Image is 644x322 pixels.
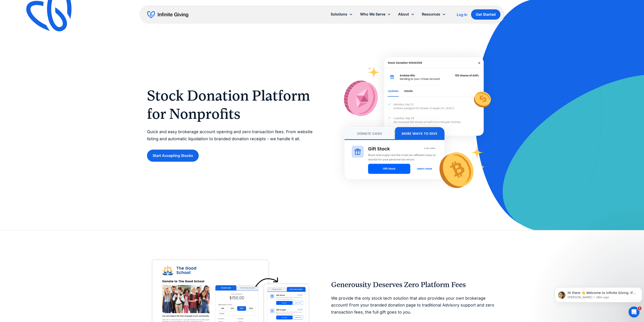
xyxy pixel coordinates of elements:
[457,12,467,17] a: Log In
[356,9,394,19] div: Who We Serve
[418,9,449,19] div: Resources
[147,150,199,162] a: Start Accepting Stocks
[638,306,641,310] span: 1
[553,275,644,310] iframe: Intercom notifications message
[147,128,313,142] p: Quick and easy brokerage account opening and zero transaction fees. From website listing and auto...
[331,295,497,316] p: We provide the only stock tech solution that also provides your own brokerage account! From your ...
[471,9,500,20] a: Get Started
[394,9,418,19] div: About
[360,11,385,17] div: Who We Serve
[147,86,313,123] h1: Stock Donation Platform for Nonprofits
[327,9,356,19] div: Solutions
[629,306,639,317] iframe: Intercom live chat
[398,11,409,17] div: About
[331,44,497,205] img: With Infinite Giving’s stock donation platform, it’s easy for donors to give stock to your nonpro...
[331,11,347,17] div: Solutions
[422,11,440,17] div: Resources
[331,280,497,289] h2: Generousity Deserves Zero Platform Fees
[457,13,467,16] div: Log In
[147,11,188,18] a: home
